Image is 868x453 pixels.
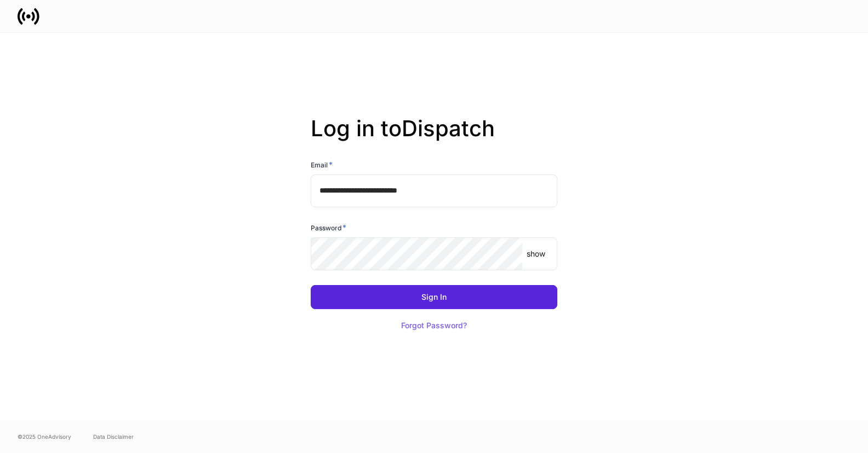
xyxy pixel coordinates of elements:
[311,285,557,309] button: Sign In
[527,248,545,259] p: show
[421,293,447,301] div: Sign In
[311,222,346,233] h6: Password
[387,313,481,338] button: Forgot Password?
[401,322,467,329] div: Forgot Password?
[18,432,71,441] span: © 2025 OneAdvisory
[311,159,333,170] h6: Email
[311,115,557,159] h2: Log in to Dispatch
[93,432,134,441] a: Data Disclaimer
